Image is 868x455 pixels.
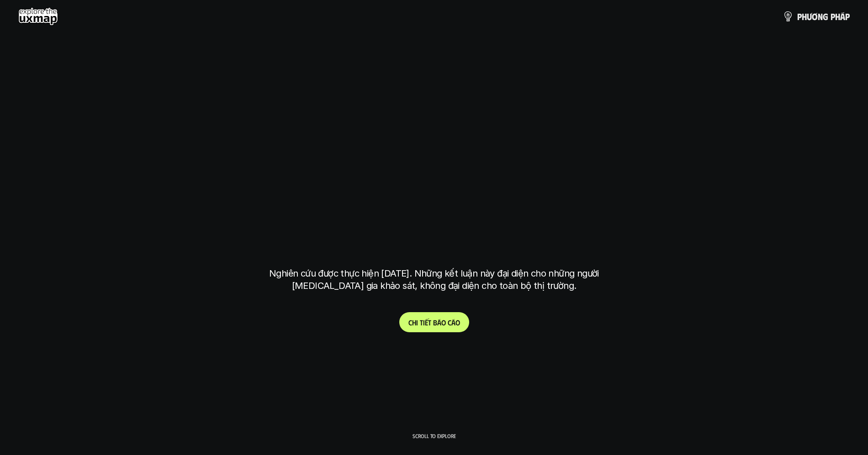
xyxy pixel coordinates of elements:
[425,318,428,327] span: ế
[818,11,823,21] span: n
[399,312,469,332] a: Chitiếtbáocáo
[812,11,818,21] span: ơ
[423,318,425,327] span: i
[840,11,845,21] span: á
[823,11,828,21] span: g
[797,11,802,21] span: p
[802,11,807,21] span: h
[845,11,850,21] span: p
[807,11,812,21] span: ư
[783,7,850,26] a: phươngpháp
[416,318,418,327] span: i
[448,318,451,327] span: c
[413,433,456,439] p: Scroll to explore
[267,137,601,175] h1: phạm vi công việc của
[428,318,431,327] span: t
[441,318,446,327] span: o
[835,11,840,21] span: h
[271,209,597,247] h1: tại [GEOGRAPHIC_DATA]
[433,318,437,327] span: b
[831,11,835,21] span: p
[408,318,412,327] span: C
[412,318,416,327] span: h
[455,318,460,327] span: o
[451,318,455,327] span: á
[402,115,472,125] h6: Kết quả nghiên cứu
[420,318,423,327] span: t
[437,318,441,327] span: á
[263,267,605,292] p: Nghiên cứu được thực hiện [DATE]. Những kết luận này đại diện cho những người [MEDICAL_DATA] gia ...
